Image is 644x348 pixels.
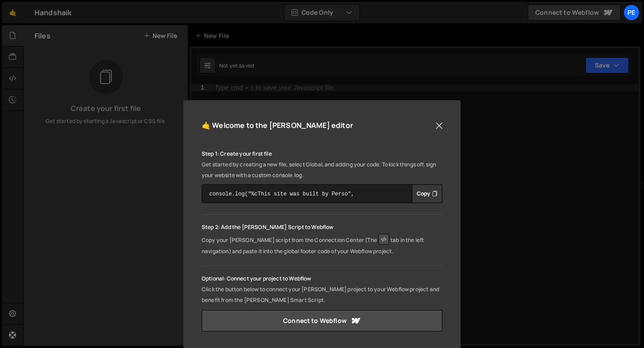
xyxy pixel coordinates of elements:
[202,273,442,284] p: Optional: Connect your project to Webflow
[202,222,442,233] p: Step 2: Add the [PERSON_NAME] Script to Webflow
[623,4,640,21] a: Pe
[202,159,442,181] p: Get started by creating a new file, select Global, and adding your code. To kick things off, sign...
[412,184,442,203] button: Copy
[412,184,442,203] div: Button group with nested dropdown
[202,233,442,257] p: Copy your [PERSON_NAME] script from the Connection Center (The tab in the left navigation) and pa...
[202,184,442,203] textarea: console.log("%cThis site was built by Perso", "background:blue;color:#fff;padding: 8px;");
[202,149,442,159] p: Step 1: Create your first file
[202,284,442,306] p: Click the button below to connect your [PERSON_NAME] project to your Webflow project and benefit ...
[202,310,442,331] a: Connect to Webflow
[202,119,353,132] h5: 🤙 Welcome to the [PERSON_NAME] editor
[432,119,446,132] button: Close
